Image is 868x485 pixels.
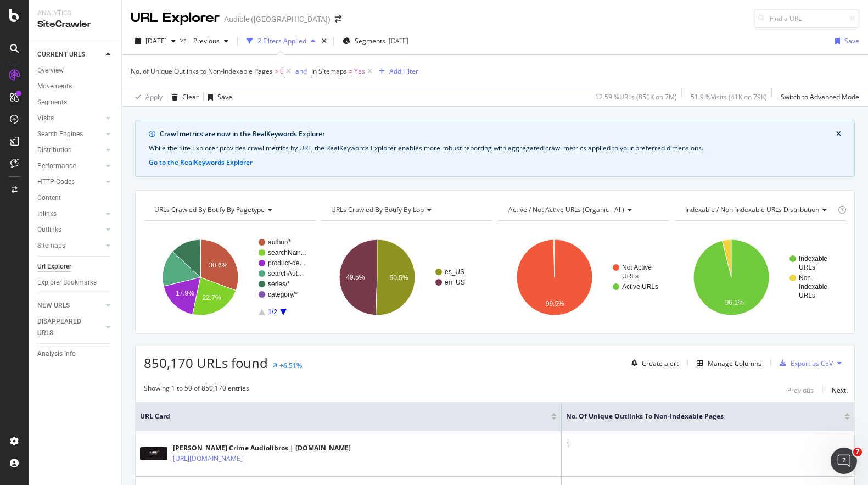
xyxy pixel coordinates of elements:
a: Search Engines [37,129,103,140]
button: Segments[DATE] [338,32,413,50]
div: [DATE] [389,36,408,46]
span: 0 [280,64,284,79]
text: URLs [799,264,815,271]
button: Create alert [627,354,679,372]
text: Indexable [799,255,827,263]
img: main image [140,447,167,460]
button: Switch to Advanced Mode [776,88,859,106]
div: Clear [182,92,199,102]
div: and [295,66,307,76]
span: Active / Not Active URLs (organic - all) [508,205,624,214]
svg: A chart. [144,230,315,325]
span: = [349,66,352,76]
div: Create alert [642,359,679,368]
a: Explorer Bookmarks [37,277,114,288]
span: 7 [853,448,862,456]
div: Audible ([GEOGRAPHIC_DATA]) [224,14,331,25]
button: Clear [167,88,199,106]
div: Inlinks [37,208,57,220]
svg: A chart. [498,230,669,325]
button: Export as CSV [775,354,833,372]
text: 96.1% [725,299,743,306]
text: author/* [268,238,291,246]
a: Movements [37,81,114,92]
h4: Indexable / Non-Indexable URLs Distribution [683,201,836,219]
div: 12.59 % URLs ( 850K on 7M ) [595,92,677,102]
a: Content [37,192,114,204]
h4: Active / Not Active URLs [506,201,659,219]
button: Previous [787,383,814,397]
div: 51.9 % Visits ( 41K on 79K ) [691,92,767,102]
text: Not Active [622,264,652,271]
div: Switch to Advanced Mode [781,92,859,102]
button: 2 Filters Applied [242,32,320,50]
text: URLs [799,292,815,299]
div: URL Explorer [131,9,220,27]
text: 30.6% [209,261,227,269]
button: Save [831,32,859,50]
div: Apply [145,92,163,102]
div: Save [217,92,232,102]
text: 17.9% [176,289,194,297]
div: Explorer Bookmarks [37,277,97,288]
span: > [275,66,278,76]
text: 1/2 [268,308,277,316]
a: Visits [37,113,103,124]
a: Distribution [37,144,103,156]
div: DISAPPEARED URLS [37,316,93,339]
a: Analysis Info [37,348,114,360]
button: [DATE] [131,32,180,50]
div: Segments [37,97,67,108]
a: Performance [37,160,103,172]
div: Next [832,386,846,395]
div: Url Explorer [37,261,71,272]
a: Overview [37,65,114,76]
text: es_US [445,268,464,276]
svg: A chart. [321,230,492,325]
span: Yes [354,64,365,79]
span: URL Card [140,411,548,421]
button: Previous [189,32,233,50]
text: Active URLs [622,283,658,291]
div: While the Site Explorer provides crawl metrics by URL, the RealKeywords Explorer enables more rob... [149,143,841,153]
span: In Sitemaps [311,66,347,76]
div: Analysis Info [37,348,76,360]
div: Analytics [37,9,113,18]
button: Save [204,88,232,106]
span: Segments [355,36,385,46]
text: en_US [445,278,465,286]
div: NEW URLS [37,300,70,311]
div: Search Engines [37,129,83,140]
div: info banner [135,120,855,177]
span: 2025 Sep. 12th [145,36,167,46]
input: Find a URL [754,9,859,28]
text: series/* [268,280,290,288]
text: 49.5% [346,274,365,281]
div: times [320,36,329,47]
div: Previous [787,386,814,395]
span: No. of Unique Outlinks to Non-Indexable Pages [566,411,828,421]
h4: URLs Crawled By Botify By lop [329,201,482,219]
div: Export as CSV [791,359,833,368]
a: Inlinks [37,208,103,220]
a: CURRENT URLS [37,49,103,60]
text: 50.5% [390,274,408,282]
div: Distribution [37,144,72,156]
div: CURRENT URLS [37,49,85,60]
div: arrow-right-arrow-left [335,15,341,23]
svg: A chart. [675,230,846,325]
div: [PERSON_NAME] Crime Audiolibros | [DOMAIN_NAME] [173,443,351,453]
iframe: Intercom live chat [831,448,857,474]
text: category/* [268,291,298,298]
button: Apply [131,88,163,106]
button: Next [832,383,846,397]
h4: URLs Crawled By Botify By pagetype [152,201,305,219]
text: product-de… [268,259,306,267]
div: Overview [37,65,64,76]
div: Showing 1 to 50 of 850,170 entries [144,383,249,397]
div: Performance [37,160,76,172]
span: vs [180,35,189,44]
